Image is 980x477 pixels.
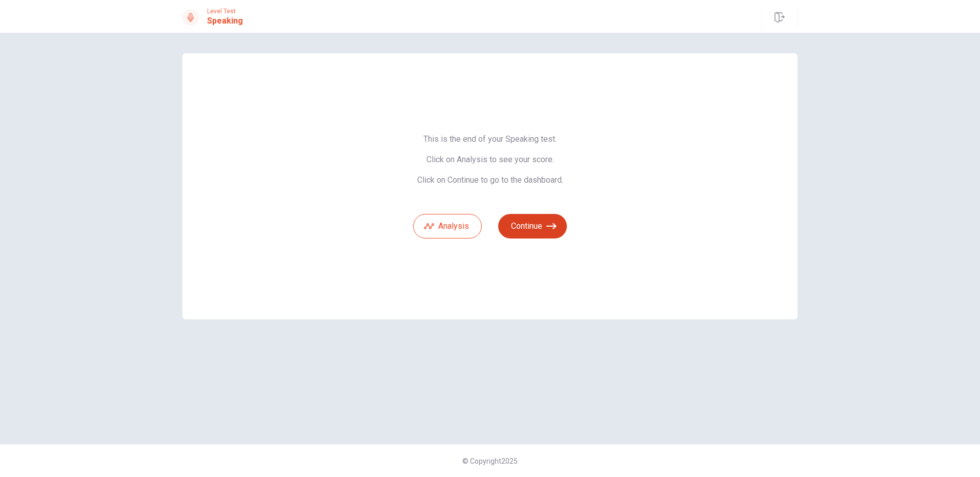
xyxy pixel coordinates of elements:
span: © Copyright 2025 [462,457,518,465]
button: Analysis [413,214,482,238]
span: This is the end of your Speaking test. Click on Analysis to see your score. Click on Continue to ... [413,134,567,185]
h1: Speaking [207,15,243,27]
button: Continue [498,214,567,238]
span: Level Test [207,8,243,15]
